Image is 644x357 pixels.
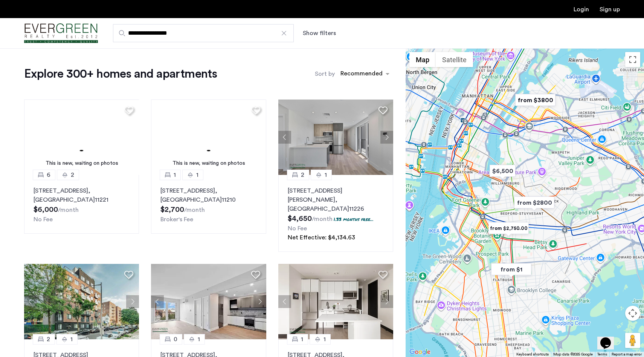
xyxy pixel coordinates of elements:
button: Map camera controls [625,306,640,321]
p: [STREET_ADDRESS][PERSON_NAME] 11226 [288,186,384,213]
span: Broker's Fee [160,216,193,222]
button: Previous apartment [278,131,291,144]
button: Show satellite imagery [436,52,473,67]
sub: /month [58,207,79,213]
button: Keyboard shortcuts [516,352,549,357]
div: Recommended [339,69,383,80]
label: Sort by [315,69,335,78]
span: 1 [324,335,326,344]
div: $6,500 [487,162,519,179]
a: 11[STREET_ADDRESS], [GEOGRAPHIC_DATA]11210Broker's Fee [151,175,266,234]
div: from $1 [488,261,534,278]
img: logo [24,19,98,47]
span: 1 [325,170,327,179]
img: 66a1adb6-6608-43dd-a245-dc7333f8b390_638824126198252652.jpeg [278,100,394,175]
span: 2 [301,170,304,179]
ng-select: sort-apartment [337,67,393,81]
button: Next apartment [253,295,266,308]
button: Previous apartment [151,295,164,308]
button: Toggle fullscreen view [625,52,640,67]
span: 6 [47,170,50,179]
button: Drag Pegman onto the map to open Street View [625,333,640,348]
span: 1 [198,335,200,344]
h1: Explore 300+ homes and apartments [24,66,217,81]
img: c030568a-c426-483c-b473-77022edd3556_638739499524403227.png [278,264,394,339]
span: Map data ©2025 Google [553,352,593,356]
span: No Fee [288,225,307,231]
a: 21[STREET_ADDRESS][PERSON_NAME], [GEOGRAPHIC_DATA]112261.33 months free...No FeeNet Effective: $4... [278,175,393,252]
button: Show or hide filters [303,29,336,38]
div: from $2,750.00 [485,220,532,237]
button: Next apartment [380,295,393,308]
div: This is new, waiting on photos [155,159,262,167]
a: 62[STREET_ADDRESS], [GEOGRAPHIC_DATA]11221No Fee [24,175,139,234]
input: Apartment Search [113,24,294,42]
button: Previous apartment [278,295,291,308]
a: Report a map error [612,352,642,357]
span: 1 [174,170,176,179]
span: 2 [71,170,74,179]
div: This is new, waiting on photos [28,159,136,167]
img: 1.gif [24,100,139,175]
iframe: chat widget [597,327,621,349]
span: $2,700 [160,206,184,213]
div: from $2800 [511,194,557,211]
p: [STREET_ADDRESS] 11221 [34,186,130,204]
div: from $3800 [512,92,559,109]
a: Terms [597,352,607,357]
span: No Fee [34,216,53,222]
img: 1.gif [151,100,266,175]
span: $6,000 [34,206,58,213]
img: 3_638313384672223653.jpeg [24,264,139,339]
img: Google [407,347,432,357]
span: 1 [196,170,198,179]
button: Previous apartment [24,295,37,308]
a: Open this area in Google Maps (opens a new window) [407,347,432,357]
sub: /month [312,216,333,222]
span: 0 [174,335,177,344]
span: 1 [70,335,73,344]
p: 1.33 months free... [334,216,374,222]
sub: /month [184,207,205,213]
p: [STREET_ADDRESS] 11210 [160,186,256,204]
a: Registration [600,6,620,12]
button: Next apartment [380,131,393,144]
a: Cazamio Logo [24,19,98,47]
a: This is new, waiting on photos [151,100,266,175]
span: Net Effective: $4,134.63 [288,234,355,241]
span: 2 [47,335,50,344]
a: This is new, waiting on photos [24,100,139,175]
span: $4,650 [288,215,312,222]
button: Next apartment [126,295,139,308]
span: 1 [301,335,303,344]
img: 1999_638539805060545666.jpeg [151,264,266,339]
button: Show street map [409,52,436,67]
a: Login [574,6,589,12]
